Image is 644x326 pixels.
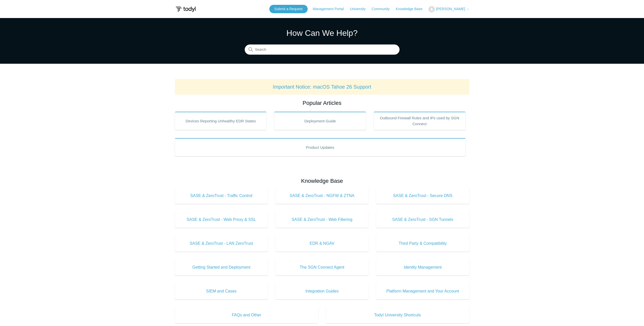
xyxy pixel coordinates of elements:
[175,138,466,156] a: Product Updates
[175,211,268,228] a: SASE & ZeroTrust - Web Proxy & SSL
[376,259,469,275] a: Identity Management
[384,288,462,294] span: Platform Management and Your Account
[183,264,260,270] span: Getting Started and Deployment
[245,45,400,55] input: Search
[183,240,260,247] span: SASE & ZeroTrust - LAN ZeroTrust
[283,288,361,294] span: Integration Guides
[326,307,469,323] a: Todyl University Shortcuts
[372,6,395,12] a: Community
[376,188,469,204] a: SASE & ZeroTrust - Secure DNS
[384,240,462,247] span: Third Party & Compatibility
[175,177,469,185] h2: Knowledge Base
[350,6,370,12] a: University
[376,235,469,252] a: Third Party & Compatibility
[275,283,369,299] a: Integration Guides
[283,240,361,247] span: EDR & NGAV
[283,217,361,223] span: SASE & ZeroTrust - Web Filtering
[334,312,462,318] span: Todyl University Shortcuts
[313,6,349,12] a: Management Portal
[376,283,469,299] a: Platform Management and Your Account
[428,6,469,12] button: [PERSON_NAME]
[396,6,427,12] a: Knowledge Base
[183,217,260,223] span: SASE & ZeroTrust - Web Proxy & SSL
[283,193,361,199] span: SASE & ZeroTrust - NGFW & ZTNA
[175,5,196,14] img: Todyl Support Center Help Center home page
[175,259,268,275] a: Getting Started and Deployment
[269,5,308,13] a: Submit a Request
[175,307,318,323] a: FAQs and Other
[384,193,462,199] span: SASE & ZeroTrust - Secure DNS
[274,112,366,130] a: Deployment Guide
[283,264,361,270] span: The SGN Connect Agent
[436,7,465,11] span: [PERSON_NAME]
[175,112,267,130] a: Devices Reporting Unhealthy EDR States
[183,288,260,294] span: SIEM and Cases
[275,188,369,204] a: SASE & ZeroTrust - NGFW & ZTNA
[275,259,369,275] a: The SGN Connect Agent
[245,27,400,39] h1: How Can We Help?
[376,211,469,228] a: SASE & ZeroTrust - SGN Tunnels
[175,188,268,204] a: SASE & ZeroTrust - Traffic Control
[273,84,371,90] a: Important Notice: macOS Tahoe 26 Support
[275,235,369,252] a: EDR & NGAV
[384,264,462,270] span: Identity Management
[183,193,260,199] span: SASE & ZeroTrust - Traffic Control
[183,312,311,318] span: FAQs and Other
[374,112,466,130] a: Outbound Firewall Rules and IPs used by SGN Connect
[175,283,268,299] a: SIEM and Cases
[384,217,462,223] span: SASE & ZeroTrust - SGN Tunnels
[275,211,369,228] a: SASE & ZeroTrust - Web Filtering
[175,99,469,107] h2: Popular Articles
[175,235,268,252] a: SASE & ZeroTrust - LAN ZeroTrust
